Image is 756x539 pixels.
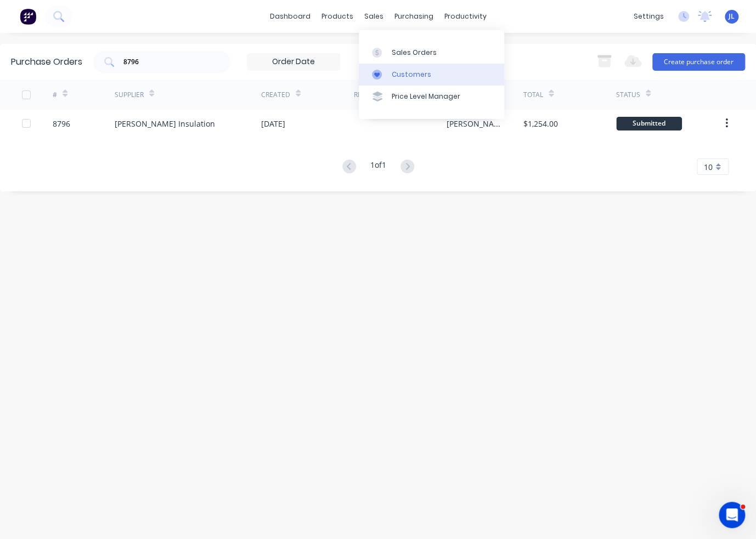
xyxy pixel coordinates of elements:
[264,8,316,25] a: dashboard
[359,8,389,25] div: sales
[370,159,386,175] div: 1 of 1
[439,8,492,25] div: productivity
[261,90,290,100] div: Created
[53,90,57,100] div: #
[704,161,713,173] span: 10
[392,48,437,58] div: Sales Orders
[316,8,359,25] div: products
[20,8,36,25] img: Factory
[729,12,735,21] span: JL
[719,502,745,528] iframe: Intercom live chat
[261,118,285,129] div: [DATE]
[616,90,640,100] div: Status
[392,92,460,101] div: Price Level Manager
[354,90,390,100] div: Reference
[359,41,504,63] a: Sales Orders
[523,118,558,129] div: $1,254.00
[115,118,215,129] div: [PERSON_NAME] Insulation
[53,118,70,129] div: 8796
[359,86,504,107] a: Price Level Manager
[392,70,431,80] div: Customers
[616,117,682,131] div: Submitted
[122,56,213,67] input: Search purchase orders...
[628,8,669,25] div: settings
[247,54,340,70] input: Order Date
[523,90,543,100] div: Total
[11,55,82,69] div: Purchase Orders
[652,53,745,71] button: Create purchase order
[359,64,504,86] a: Customers
[389,8,439,25] div: purchasing
[115,90,144,100] div: Supplier
[447,118,502,129] div: [PERSON_NAME]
